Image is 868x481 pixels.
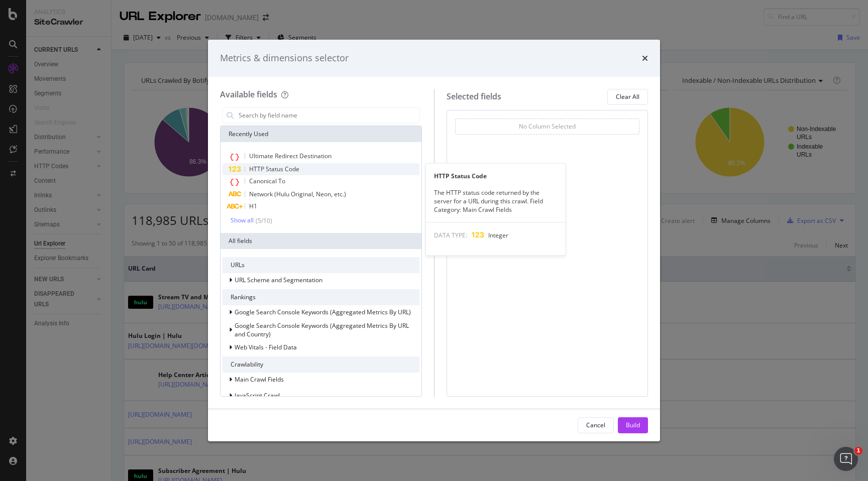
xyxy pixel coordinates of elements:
[642,52,648,65] div: times
[220,52,349,65] div: Metrics & dimensions selector
[488,230,508,239] span: Integer
[235,391,280,400] span: JavaScript Crawl
[578,417,614,433] button: Cancel
[626,421,640,429] div: Build
[221,233,421,249] div: All fields
[235,375,284,384] span: Main Crawl Fields
[249,190,346,198] span: Network (Hulu Original, Neon, etc.)
[235,276,322,284] span: URL Scheme and Segmentation
[618,417,648,433] button: Build
[447,91,501,102] div: Selected fields
[235,321,409,338] span: Google Search Console Keywords (Aggregated Metrics By URL and Country)
[223,289,419,305] div: Rankings
[223,356,419,373] div: Crawlability
[607,89,648,105] button: Clear All
[616,92,639,101] div: Clear All
[249,165,299,173] span: HTTP Status Code
[249,152,332,160] span: Ultimate Redirect Destination
[519,122,576,131] div: No Column Selected
[249,177,285,185] span: Canonical To
[426,172,566,180] div: HTTP Status Code
[834,447,858,471] iframe: Intercom live chat
[208,40,660,441] div: modal
[235,343,297,351] span: Web Vitals - Field Data
[586,421,605,429] div: Cancel
[223,257,419,273] div: URLs
[426,188,566,214] div: The HTTP status code returned by the server for a URL during this crawl. Field Category: Main Cra...
[854,447,862,455] span: 1
[434,230,467,239] span: DATA TYPE:
[231,217,254,224] div: Show all
[221,126,421,142] div: Recently Used
[235,308,411,316] span: Google Search Console Keywords (Aggregated Metrics By URL)
[238,108,419,123] input: Search by field name
[249,202,257,210] span: H1
[254,216,272,225] div: ( 5 / 10 )
[220,89,277,100] div: Available fields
